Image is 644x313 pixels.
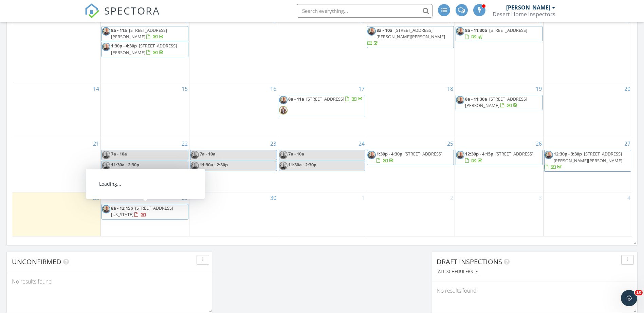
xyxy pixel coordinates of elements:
div: All schedulers [438,269,478,274]
td: Go to September 10, 2025 [278,15,366,83]
a: Go to September 27, 2025 [623,138,632,149]
a: 8a - 11a [STREET_ADDRESS][PERSON_NAME] [111,27,167,40]
td: Go to September 29, 2025 [101,192,189,236]
td: Go to September 15, 2025 [101,83,189,138]
span: [STREET_ADDRESS] [306,96,344,102]
img: 20160101p10105056.jpg_36675184_20230620_at_2.49.42_pm.jpg_20230620_at_2.52.27_pm.jpg [190,162,199,170]
span: [STREET_ADDRESS] [489,27,527,33]
td: Go to September 25, 2025 [366,138,455,192]
a: 8a - 11:30a [STREET_ADDRESS] [465,27,527,40]
a: 8a - 12:15p [STREET_ADDRESS][US_STATE] [102,204,188,219]
td: Go to October 4, 2025 [543,192,632,236]
a: SPECTORA [85,9,160,23]
span: 8a - 11a [288,96,304,102]
a: 8a - 12:15p [STREET_ADDRESS][US_STATE] [111,205,173,217]
img: 20160101p10105056.jpg_36675184_20230620_at_2.49.42_pm.jpg_20230620_at_2.52.27_pm.jpg [367,27,376,36]
a: Go to October 2, 2025 [449,192,455,203]
span: 8a - 11a [111,27,127,33]
span: [STREET_ADDRESS][PERSON_NAME] [111,27,167,40]
a: Go to October 4, 2025 [626,192,632,203]
img: 20160101p10105056.jpg_36675184_20230620_at_2.49.42_pm.jpg_20230620_at_2.52.27_pm.jpg [190,151,199,159]
td: Go to September 8, 2025 [101,15,189,83]
button: All schedulers [437,267,479,276]
td: Go to September 23, 2025 [189,138,278,192]
span: 10 [635,290,643,295]
td: Go to October 3, 2025 [455,192,544,236]
td: Go to September 18, 2025 [366,83,455,138]
a: Go to September 15, 2025 [180,83,189,94]
div: Desert Home Inspectors [493,11,555,18]
a: 8a - 10a [STREET_ADDRESS][PERSON_NAME][PERSON_NAME] [367,26,454,48]
img: 20160101p10105056.jpg_36675184_20230620_at_2.49.42_pm.jpg_20230620_at_2.52.27_pm.jpg [545,151,553,159]
div: [PERSON_NAME] [506,4,550,11]
span: [STREET_ADDRESS] [404,151,442,157]
a: 1:30p - 4:30p [STREET_ADDRESS] [367,150,454,165]
span: 8a - 12:15p [111,205,133,211]
td: Go to September 12, 2025 [455,15,544,83]
a: Go to September 26, 2025 [534,138,543,149]
td: Go to September 27, 2025 [543,138,632,192]
span: 7a - 10a [111,151,127,157]
span: 7a - 10a [200,151,216,157]
a: 8a - 11a [STREET_ADDRESS][PERSON_NAME] [102,26,188,41]
img: matt_sewer_scope.jpg [279,106,288,114]
span: 8a - 11:30a [465,27,487,33]
td: Go to September 11, 2025 [366,15,455,83]
span: Draft Inspections [437,257,502,266]
td: Go to September 17, 2025 [278,83,366,138]
span: [STREET_ADDRESS] [495,151,533,157]
a: Go to September 17, 2025 [357,83,366,94]
td: Go to October 2, 2025 [366,192,455,236]
a: 1:30p - 4:30p [STREET_ADDRESS][PERSON_NAME] [102,42,188,57]
a: Go to September 21, 2025 [92,138,100,149]
span: 7a - 10a [288,151,304,157]
span: 11:30a - 2:30p [288,162,316,168]
span: 8a - 10a [376,27,392,33]
div: No results found [431,281,637,300]
span: 12:30p - 3:30p [554,151,582,157]
a: Go to September 20, 2025 [623,83,632,94]
td: Go to September 16, 2025 [189,83,278,138]
a: 8a - 11a [STREET_ADDRESS] [288,96,364,102]
a: Go to September 14, 2025 [92,83,100,94]
img: 20160101p10105056.jpg_36675184_20230620_at_2.49.42_pm.jpg_20230620_at_2.52.27_pm.jpg [367,151,376,159]
td: Go to September 13, 2025 [543,15,632,83]
span: 11:30a - 2:30p [111,162,139,168]
img: 20160101p10105056.jpg_36675184_20230620_at_2.49.42_pm.jpg_20230620_at_2.52.27_pm.jpg [102,162,110,170]
input: Search everything... [297,4,433,18]
img: 20160101p10105056.jpg_36675184_20230620_at_2.49.42_pm.jpg_20230620_at_2.52.27_pm.jpg [102,151,110,159]
a: 8a - 11:30a [STREET_ADDRESS][PERSON_NAME] [465,96,527,108]
td: Go to October 1, 2025 [278,192,366,236]
img: 20160101p10105056.jpg_36675184_20230620_at_2.49.42_pm.jpg_20230620_at_2.52.27_pm.jpg [279,96,288,104]
span: Unconfirmed [12,257,61,266]
a: Go to October 1, 2025 [360,192,366,203]
span: [STREET_ADDRESS][PERSON_NAME] [465,96,527,108]
img: 20160101p10105056.jpg_36675184_20230620_at_2.49.42_pm.jpg_20230620_at_2.52.27_pm.jpg [279,162,288,170]
a: Go to September 29, 2025 [180,192,189,203]
img: 20160101p10105056.jpg_36675184_20230620_at_2.49.42_pm.jpg_20230620_at_2.52.27_pm.jpg [102,205,110,213]
img: 20160101p10105056.jpg_36675184_20230620_at_2.49.42_pm.jpg_20230620_at_2.52.27_pm.jpg [102,43,110,51]
span: [STREET_ADDRESS][US_STATE] [111,205,173,217]
td: Go to September 14, 2025 [12,83,101,138]
a: Go to October 3, 2025 [537,192,543,203]
a: 1:30p - 4:30p [STREET_ADDRESS] [376,151,442,163]
a: Go to September 22, 2025 [180,138,189,149]
span: [STREET_ADDRESS][PERSON_NAME][PERSON_NAME] [376,27,445,40]
span: 12:30p - 4:15p [465,151,493,157]
span: 1:30p - 4:30p [376,151,402,157]
td: Go to September 9, 2025 [189,15,278,83]
td: Go to September 19, 2025 [455,83,544,138]
a: 1:30p - 4:30p [STREET_ADDRESS][PERSON_NAME] [111,43,177,55]
a: Go to September 23, 2025 [269,138,278,149]
span: 11:30a - 2:30p [200,162,228,168]
td: Go to September 21, 2025 [12,138,101,192]
td: Go to September 24, 2025 [278,138,366,192]
a: Go to September 25, 2025 [446,138,455,149]
span: 1:30p - 4:30p [111,43,137,49]
div: No results found [7,272,213,291]
a: Go to September 19, 2025 [534,83,543,94]
img: 20160101p10105056.jpg_36675184_20230620_at_2.49.42_pm.jpg_20230620_at_2.52.27_pm.jpg [456,96,464,104]
td: Go to September 30, 2025 [189,192,278,236]
a: 12:30p - 3:30p [STREET_ADDRESS][PERSON_NAME][PERSON_NAME] [545,151,622,170]
span: [STREET_ADDRESS][PERSON_NAME][PERSON_NAME] [554,151,622,163]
